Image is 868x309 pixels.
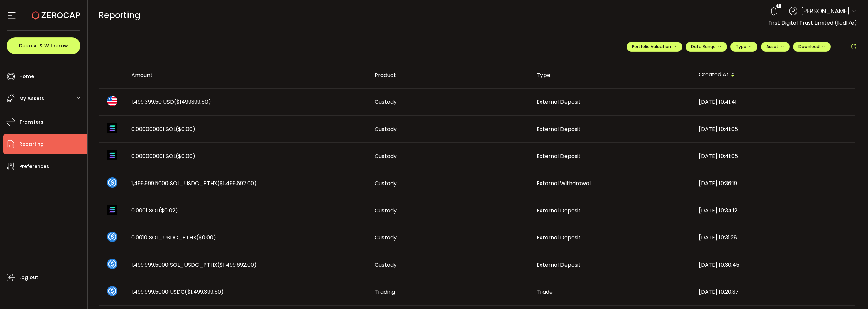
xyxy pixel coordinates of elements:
[369,71,531,79] div: Product
[693,69,855,81] div: Created At
[627,42,682,52] button: Portfolio Valuation
[730,42,757,52] button: Type
[196,234,216,242] span: ($0.00)
[7,37,80,54] button: Deposit & Withdraw
[131,179,257,187] span: 1,499,999.5000 SOL_USDC_PTHX
[19,161,49,171] span: Preferences
[693,261,855,269] div: [DATE] 10:30:45
[19,94,44,103] span: My Assets
[778,4,779,8] span: 1
[19,117,43,127] span: Transfers
[19,273,38,283] span: Log out
[537,125,581,133] span: External Deposit
[693,152,855,160] div: [DATE] 10:41:05
[375,179,397,187] span: Custody
[537,261,581,269] span: External Deposit
[801,6,850,16] span: [PERSON_NAME]
[19,72,34,81] span: Home
[131,98,211,106] span: 1,499,399.50 USD
[375,152,397,160] span: Custody
[686,42,727,52] button: Date Range
[375,261,397,269] span: Custody
[107,96,117,106] img: usd_portfolio.svg
[217,261,257,269] span: ($1,499,692.00)
[107,205,117,215] img: sol_portfolio.png
[176,125,195,133] span: ($0.00)
[693,125,855,133] div: [DATE] 10:41:05
[99,9,140,21] span: Reporting
[375,288,395,296] span: Trading
[632,44,677,50] span: Portfolio Valuation
[107,286,117,296] img: usdc_portfolio.svg
[159,207,178,214] span: ($0.02)
[131,234,216,242] span: 0.0010 SOL_USDC_PTHX
[107,232,117,242] img: sol_usdc_pthx_portfolio.png
[107,123,117,133] img: sol_portfolio.png
[693,207,855,214] div: [DATE] 10:34:12
[107,259,117,269] img: sol_usdc_pthx_portfolio.png
[798,44,825,50] span: Download
[537,152,581,160] span: External Deposit
[19,139,44,149] span: Reporting
[693,288,855,296] div: [DATE] 10:20:37
[793,42,831,52] button: Download
[537,234,581,242] span: External Deposit
[131,261,257,269] span: 1,499,999.5000 SOL_USDC_PTHX
[375,98,397,106] span: Custody
[768,19,857,27] span: First Digital Trust Limited (fcd17e)
[131,125,195,133] span: 0.000000001 SOL
[375,234,397,242] span: Custody
[131,152,195,160] span: 0.000000001 SOL
[761,42,790,52] button: Asset
[375,207,397,214] span: Custody
[107,177,117,188] img: sol_usdc_pthx_portfolio.png
[537,207,581,214] span: External Deposit
[126,71,369,79] div: Amount
[693,179,855,187] div: [DATE] 10:36:19
[537,98,581,106] span: External Deposit
[19,43,68,48] span: Deposit & Withdraw
[693,234,855,242] div: [DATE] 10:31:28
[537,179,591,187] span: External Withdrawal
[131,207,178,214] span: 0.0001 SOL
[531,71,693,79] div: Type
[174,98,211,106] span: ($1499399.50)
[185,288,224,296] span: ($1,499,399.50)
[537,288,553,296] span: Trade
[176,152,195,160] span: ($0.00)
[375,125,397,133] span: Custody
[217,179,257,187] span: ($1,499,692.00)
[107,150,117,160] img: sol_portfolio.png
[736,44,752,50] span: Type
[131,288,224,296] span: 1,499,999.5000 USDC
[834,276,868,309] iframe: Chat Widget
[766,44,778,50] span: Asset
[693,98,855,106] div: [DATE] 10:41:41
[691,44,722,50] span: Date Range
